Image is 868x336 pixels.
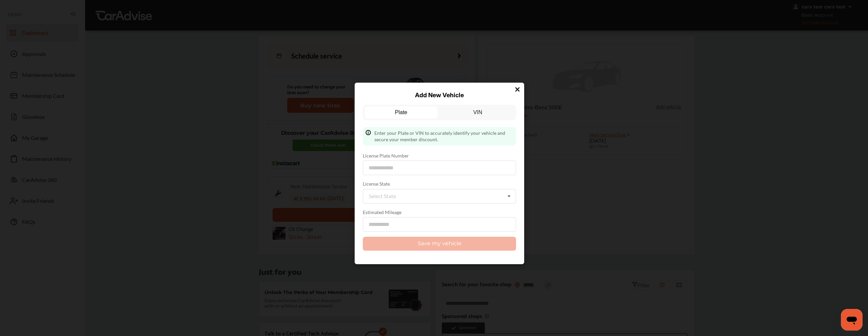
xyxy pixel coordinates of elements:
label: License State [363,181,516,187]
p: Add New Vehicle [363,91,516,99]
img: info-Icon.6181e609.svg [366,130,371,135]
iframe: Button to launch messaging window [841,309,863,331]
a: VIN [441,106,514,119]
div: Enter your Plate or VIN to accurately identify your vehicle and secure your member discount. [363,127,516,146]
label: License Plate Number [363,152,516,159]
label: Estimated Mileage [363,209,516,216]
div: Select State [369,193,396,199]
a: Plate [365,106,438,119]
